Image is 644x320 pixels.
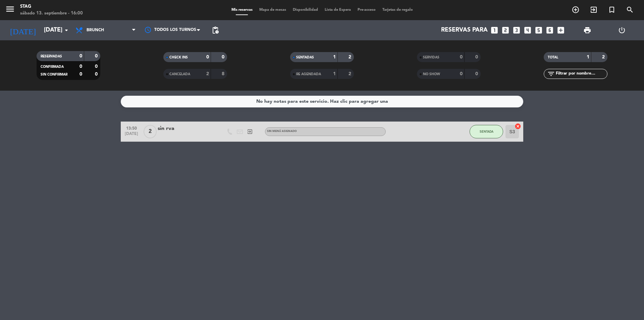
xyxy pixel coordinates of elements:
strong: 0 [460,55,463,59]
span: Lista de Espera [321,8,354,12]
div: sábado 13. septiembre - 16:00 [20,10,83,17]
span: CANCELADA [169,73,190,76]
i: menu [5,4,15,14]
strong: 0 [79,72,82,77]
i: looks_4 [523,26,532,35]
i: looks_3 [512,26,521,35]
span: 13:50 [123,124,140,132]
strong: 2 [602,55,606,59]
strong: 8 [222,72,226,76]
span: CONFIRMADA [41,65,64,68]
i: arrow_drop_down [62,26,70,34]
span: Mis reservas [228,8,256,12]
span: Sin menú asignado [267,130,297,133]
strong: 0 [475,72,479,76]
i: looks_two [501,26,510,35]
span: TOTAL [548,56,558,59]
strong: 0 [95,64,99,69]
span: Reservas para [441,27,488,34]
i: turned_in_not [608,6,616,14]
span: 2 [144,125,157,138]
span: SIN CONFIRMAR [41,73,67,76]
strong: 1 [587,55,589,59]
span: CHECK INS [169,56,188,59]
button: SENTADA [470,125,503,138]
strong: 2 [348,55,353,59]
strong: 1 [333,72,336,76]
span: Disponibilidad [289,8,321,12]
i: cancel [515,123,521,130]
strong: 0 [95,54,99,58]
i: search [626,6,634,14]
strong: 0 [475,55,479,59]
span: pending_actions [211,26,219,34]
strong: 0 [79,54,82,58]
span: SERVIDAS [423,56,439,59]
strong: 1 [333,55,336,59]
i: looks_6 [545,26,554,35]
i: [DATE] [5,23,41,38]
div: sin rva [158,124,215,133]
span: RE AGENDADA [296,73,321,76]
span: NO SHOW [423,73,440,76]
strong: 0 [460,72,463,76]
div: No hay notas para este servicio. Haz clic para agregar una [256,98,388,105]
i: power_settings_new [618,26,626,34]
i: add_circle_outline [572,6,580,14]
strong: 0 [95,72,99,77]
span: Tarjetas de regalo [379,8,416,12]
strong: 0 [206,55,209,59]
button: menu [5,4,15,16]
i: add_box [556,26,565,35]
span: Brunch [87,28,104,33]
span: print [583,26,591,34]
span: [DATE] [123,132,140,139]
strong: 0 [79,64,82,69]
i: exit_to_app [590,6,598,14]
i: looks_one [490,26,499,35]
input: Filtrar por nombre... [555,70,607,78]
i: exit_to_app [247,129,253,135]
strong: 2 [206,72,209,76]
span: RESERVADAS [41,55,62,58]
div: LOG OUT [604,20,639,40]
i: filter_list [547,70,555,78]
i: looks_5 [534,26,543,35]
span: SENTADA [480,130,493,133]
span: SENTADAS [296,56,314,59]
div: STAG [20,3,83,10]
span: Pre-acceso [354,8,379,12]
span: Mapa de mesas [256,8,289,12]
strong: 0 [222,55,226,59]
strong: 2 [348,72,353,76]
